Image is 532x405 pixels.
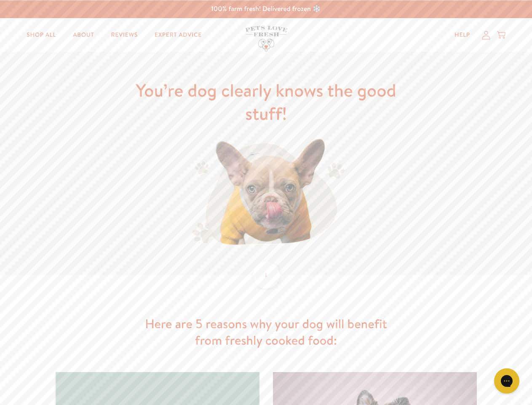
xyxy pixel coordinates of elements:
[20,27,63,43] a: Shop All
[245,26,287,51] img: Pets Love Fresh
[148,27,209,43] a: Expert Advice
[131,79,401,125] h1: You’re dog clearly knows the good stuff!
[253,262,280,289] div: ↓
[187,138,345,248] img: Pets Love Fresh
[490,365,524,397] iframe: Gorgias live chat messenger
[131,316,401,348] h2: Here are 5 reasons why your dog will benefit from freshly cooked food:
[104,27,144,43] a: Reviews
[66,27,101,43] a: About
[448,27,477,43] a: Help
